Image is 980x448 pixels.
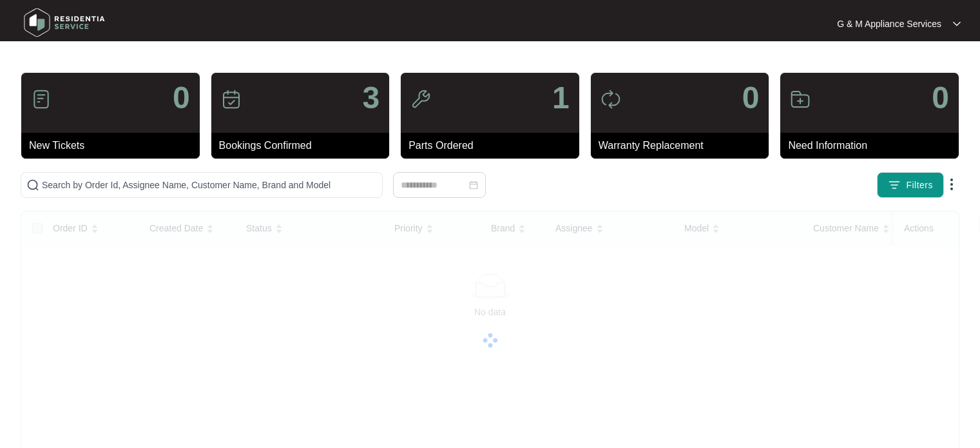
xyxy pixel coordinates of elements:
[932,83,949,113] p: 0
[953,21,961,27] img: dropdown arrow
[408,138,579,153] p: Parts Ordered
[173,83,190,113] p: 0
[944,177,959,192] img: dropdown arrow
[42,178,377,192] input: Search by Order Id, Assignee Name, Customer Name, Brand and Model
[599,138,769,153] p: Warranty Replacement
[29,138,200,153] p: New Tickets
[410,89,431,110] img: icon
[362,83,380,113] p: 3
[906,179,933,192] span: Filters
[221,89,242,110] img: icon
[788,138,959,153] p: Need Information
[26,179,39,191] img: search-icon
[837,17,941,30] p: G & M Appliance Services
[888,179,901,191] img: filter icon
[877,172,944,198] button: filter iconFilters
[31,89,52,110] img: icon
[552,83,570,113] p: 1
[742,83,760,113] p: 0
[19,3,110,42] img: residentia service logo
[600,89,621,110] img: icon
[790,89,811,110] img: icon
[219,138,390,153] p: Bookings Confirmed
